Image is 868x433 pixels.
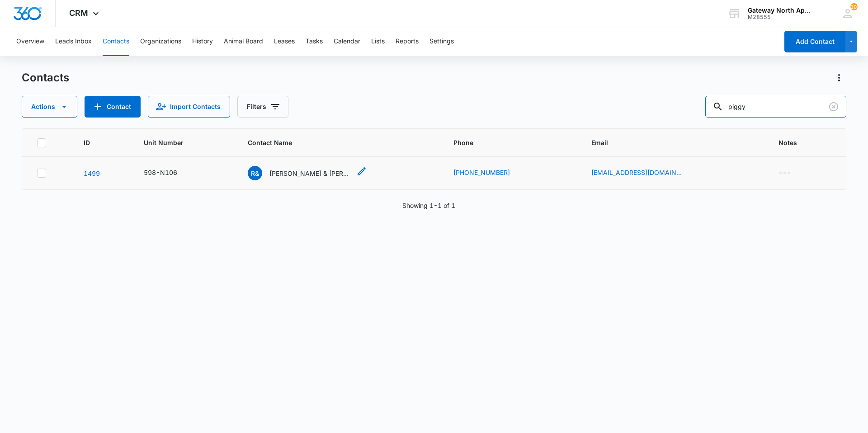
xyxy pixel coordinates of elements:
button: Calendar [334,27,360,56]
div: notifications count [850,3,858,10]
button: Organizations [140,27,181,56]
a: [EMAIL_ADDRESS][DOMAIN_NAME] [591,168,682,177]
button: Actions [832,71,846,85]
div: Unit Number - 598-N106 - Select to Edit Field [144,168,193,179]
button: Settings [429,27,454,56]
div: --- [778,168,791,179]
button: Lists [371,27,385,56]
button: Leads Inbox [55,27,92,56]
button: Add Contact [85,96,141,118]
span: Contact Name [248,138,419,147]
button: Overview [16,27,44,56]
div: Contact Name - Ronnie & Peggy Funk - Select to Edit Field [248,166,367,180]
button: Reports [396,27,419,56]
button: Tasks [306,27,323,56]
a: [PHONE_NUMBER] [453,168,510,177]
h1: Contacts [22,71,69,85]
div: Notes - - Select to Edit Field [778,168,807,179]
button: Filters [237,96,288,118]
button: Clear [826,99,841,114]
input: Search Contacts [705,96,846,118]
button: Contacts [103,27,129,56]
p: [PERSON_NAME] & [PERSON_NAME] [269,169,351,178]
button: Leases [274,27,295,56]
div: account id [748,14,814,20]
span: Unit Number [144,138,226,147]
div: 598-N106 [144,168,177,177]
button: Add Contact [784,31,845,52]
button: History [192,27,213,56]
div: account name [748,7,814,14]
button: Actions [22,96,77,118]
span: Email [591,138,744,147]
span: CRM [69,8,88,18]
span: R& [248,166,262,180]
span: 103 [850,3,858,10]
span: ID [84,138,109,147]
p: Showing 1-1 of 1 [402,201,455,210]
div: Phone - (815) 713-0352 - Select to Edit Field [453,168,526,179]
button: Import Contacts [148,96,230,118]
span: Notes [778,138,831,147]
a: Navigate to contact details page for Ronnie & Peggy Funk [84,169,100,177]
span: Phone [453,138,557,147]
button: Animal Board [224,27,263,56]
div: Email - rpfunk256@yahoo.com - Select to Edit Field [591,168,698,179]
